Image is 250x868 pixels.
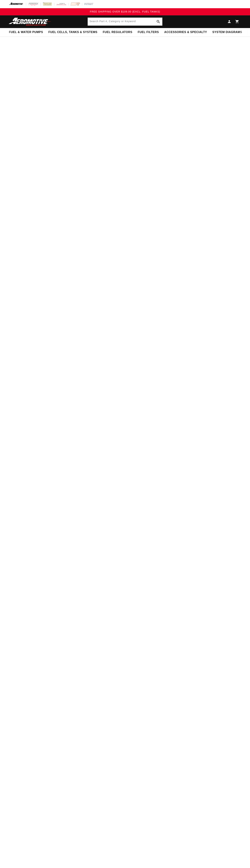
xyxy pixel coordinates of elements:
[46,28,100,36] summary: Fuel Cells, Tanks & Systems
[48,30,97,34] span: Fuel Cells, Tanks & Systems
[100,28,135,36] summary: Fuel Regulators
[210,28,245,36] summary: System Diagrams
[138,30,159,34] span: Fuel Filters
[103,30,132,34] span: Fuel Regulators
[9,30,43,34] span: Fuel & Water Pumps
[88,18,162,26] input: Search Part #, Category or Keyword
[90,10,160,13] span: FREE SHIPPING OVER $109.00 (EXCL. FUEL TANKS)
[162,28,210,36] summary: Accessories & Specialty
[135,28,162,36] summary: Fuel Filters
[164,30,207,34] span: Accessories & Specialty
[6,28,46,36] summary: Fuel & Water Pumps
[212,30,242,34] span: System Diagrams
[8,18,52,26] img: Aeromotive
[154,18,162,26] button: Search Part #, Category or Keyword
